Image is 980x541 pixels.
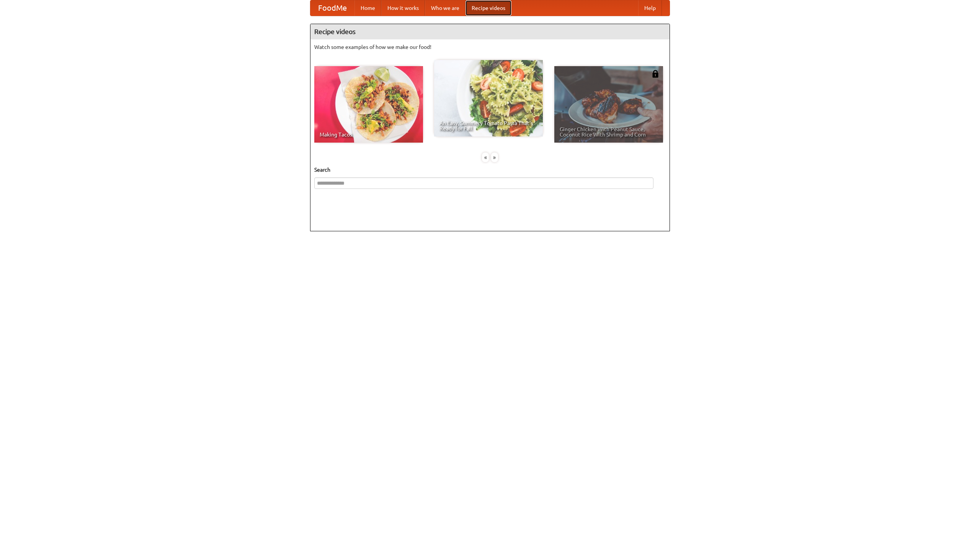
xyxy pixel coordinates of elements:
a: Home [354,0,381,16]
img: 483408.png [652,70,659,78]
a: FoodMe [310,0,354,16]
a: An Easy, Summery Tomato Pasta That's Ready for Fall [434,60,543,136]
a: Recipe videos [465,0,511,16]
span: An Easy, Summery Tomato Pasta That's Ready for Fall [439,120,537,131]
h5: Search [314,166,666,174]
a: Who we are [425,0,465,16]
p: Watch some examples of how we make our food! [314,43,666,51]
a: How it works [381,0,425,16]
a: Making Tacos [314,66,423,143]
div: « [482,153,489,162]
div: » [491,153,498,162]
a: Help [638,0,662,16]
h4: Recipe videos [310,24,670,39]
span: Making Tacos [320,132,418,137]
